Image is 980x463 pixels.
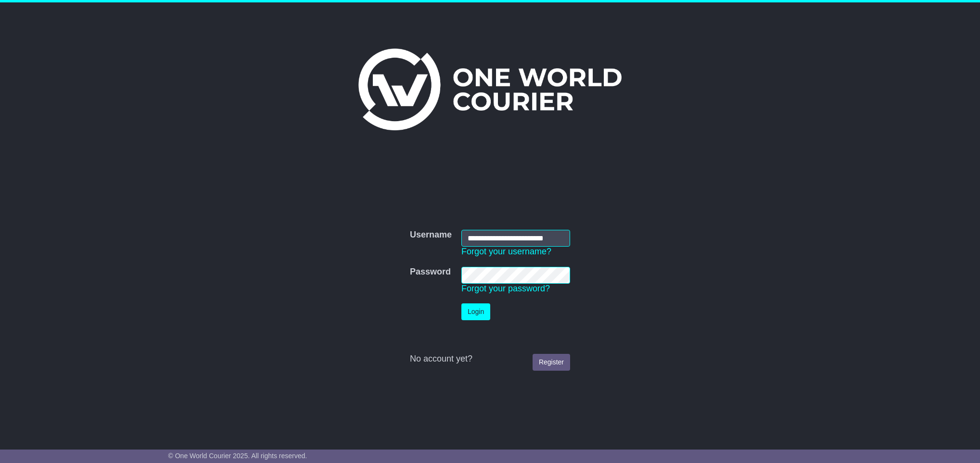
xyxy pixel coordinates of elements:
[410,354,570,364] div: No account yet?
[168,452,307,460] span: © One World Courier 2025. All rights reserved.
[461,284,550,293] a: Forgot your password?
[358,49,621,130] img: One World
[410,230,452,240] label: Username
[533,354,570,371] a: Register
[461,303,490,320] button: Login
[461,247,551,256] a: Forgot your username?
[410,267,451,277] label: Password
